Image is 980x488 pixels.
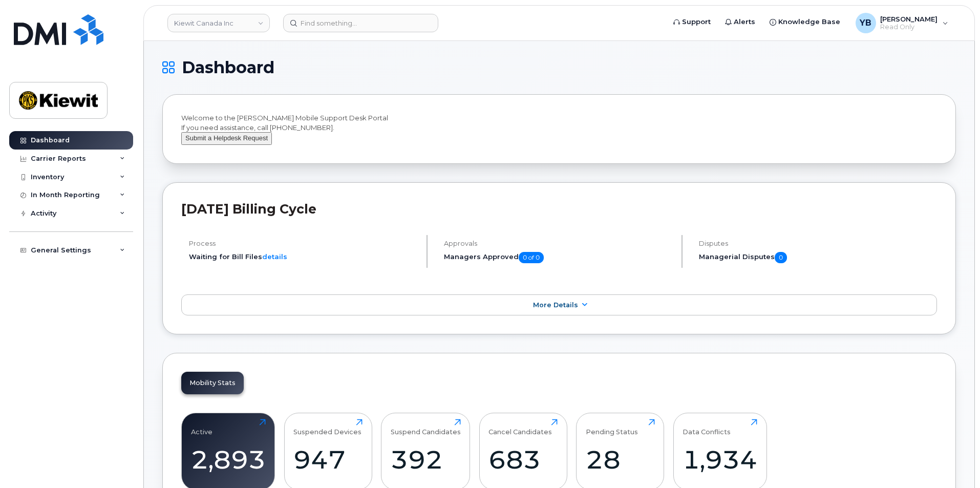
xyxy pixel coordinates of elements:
div: Data Conflicts [683,419,731,436]
div: 2,893 [191,444,266,475]
h4: Disputes [699,240,937,247]
a: Suspended Devices947 [293,419,363,484]
div: 392 [391,444,461,475]
a: Pending Status28 [586,419,655,484]
a: details [262,252,287,261]
span: More Details [533,301,578,309]
a: Cancel Candidates683 [488,419,558,484]
a: Active2,893 [191,419,266,484]
span: 0 [775,252,787,263]
li: Waiting for Bill Files [189,252,418,262]
div: 28 [586,444,655,475]
h4: Approvals [444,240,673,247]
h5: Managerial Disputes [699,252,937,263]
iframe: Messenger Launcher [935,443,972,480]
h5: Managers Approved [444,252,673,263]
div: 947 [293,444,363,475]
a: Suspend Candidates392 [391,419,461,484]
h2: [DATE] Billing Cycle [181,201,937,217]
a: Data Conflicts1,934 [683,419,757,484]
a: Submit a Helpdesk Request [181,134,272,142]
div: 683 [488,444,558,475]
h4: Process [189,240,418,247]
div: Cancel Candidates [488,419,552,436]
span: 0 of 0 [519,252,544,263]
button: Submit a Helpdesk Request [181,132,272,145]
div: Suspended Devices [293,419,361,436]
div: Suspend Candidates [391,419,461,436]
span: Dashboard [182,60,274,75]
div: 1,934 [683,444,757,475]
div: Active [191,419,212,436]
div: Pending Status [586,419,638,436]
div: Welcome to the [PERSON_NAME] Mobile Support Desk Portal If you need assistance, call [PHONE_NUMBER]. [181,113,937,145]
